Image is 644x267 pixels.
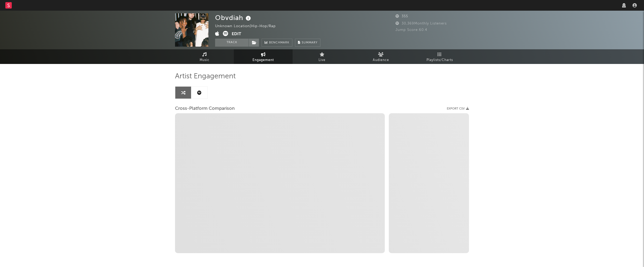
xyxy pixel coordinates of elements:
[395,15,408,18] span: 355
[175,106,235,112] span: Cross-Platform Comparison
[175,73,236,80] span: Artist Engagement
[302,41,317,44] span: Summary
[395,28,427,32] span: Jump Score: 60.4
[215,13,252,22] div: Obvdiah
[215,39,249,47] button: Track
[253,57,274,63] span: Engagement
[410,49,469,64] a: Playlists/Charts
[373,57,389,63] span: Audience
[215,23,282,30] div: Unknown Location | Hip-Hop/Rap
[234,49,293,64] a: Engagement
[395,22,447,25] span: 30,369 Monthly Listeners
[269,40,289,46] span: Benchmark
[295,39,320,47] button: Summary
[200,57,210,63] span: Music
[262,39,292,47] a: Benchmark
[426,57,453,63] span: Playlists/Charts
[293,49,351,64] a: Live
[175,49,234,64] a: Music
[319,57,325,63] span: Live
[447,107,469,110] button: Export CSV
[232,31,241,38] button: Edit
[351,49,410,64] a: Audience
